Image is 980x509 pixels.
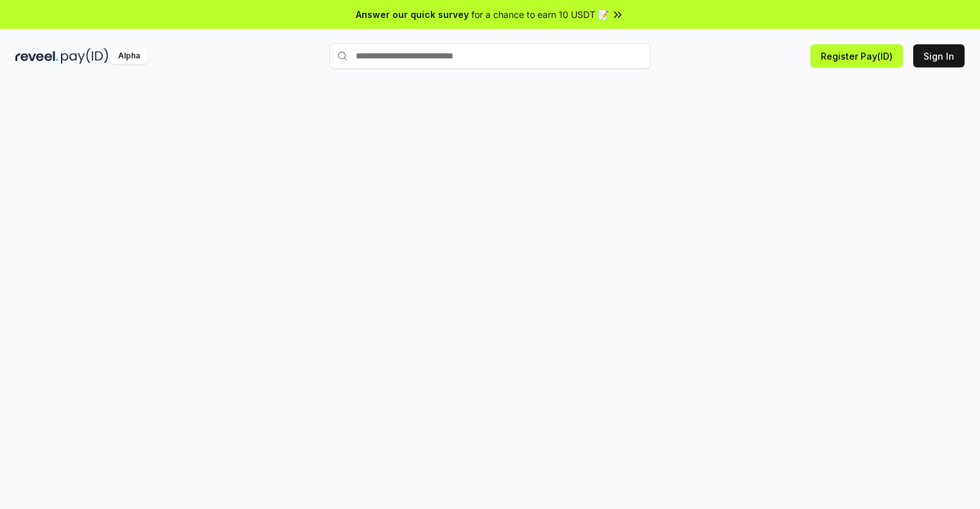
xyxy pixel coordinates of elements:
[913,44,965,67] button: Sign In
[471,8,609,21] span: for a chance to earn 10 USDT 📝
[111,48,147,64] div: Alpha
[15,48,58,64] img: reveel_dark
[61,48,109,64] img: pay_id
[810,44,903,67] button: Register Pay(ID)
[356,8,469,21] span: Answer our quick survey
